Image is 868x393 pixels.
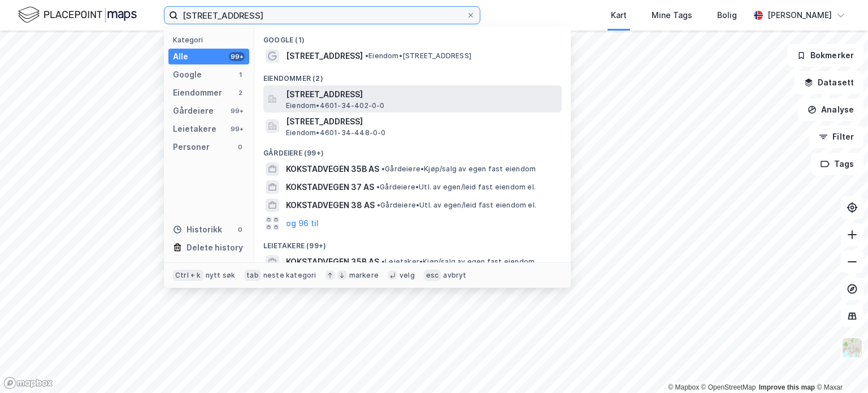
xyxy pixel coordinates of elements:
div: 2 [236,88,245,97]
div: 99+ [229,106,245,115]
a: Mapbox [668,383,699,391]
div: velg [400,271,415,280]
div: Kontrollprogram for chat [811,339,868,393]
span: KOKSTADVEGEN 38 AS [286,198,375,212]
div: 0 [236,225,245,234]
span: Eiendom • 4601-34-448-0-0 [286,128,386,137]
a: OpenStreetMap [701,383,756,391]
div: 1 [236,70,245,79]
div: Kategori [173,36,249,44]
div: Gårdeiere (99+) [254,140,571,160]
button: Filter [809,126,863,148]
span: • [376,183,380,191]
div: Leietakere [173,122,216,136]
span: Gårdeiere • Kjøp/salg av egen fast eiendom [381,165,536,174]
div: nytt søk [206,271,236,280]
div: avbryt [443,271,466,280]
div: Historikk [173,223,222,236]
div: markere [349,271,379,280]
div: neste kategori [263,271,316,280]
span: • [377,201,380,209]
div: Alle [173,50,188,63]
button: og 96 til [286,217,319,230]
div: 0 [236,142,245,152]
div: Google [173,68,202,81]
span: Eiendom • [STREET_ADDRESS] [365,51,471,61]
img: Z [841,337,863,359]
span: Gårdeiere • Utl. av egen/leid fast eiendom el. [377,201,536,210]
button: Bokmerker [787,44,863,67]
div: Ctrl + k [173,270,203,281]
div: Kart [611,8,627,22]
div: Delete history [186,241,243,254]
div: Eiendommer (2) [254,65,571,85]
button: Tags [811,153,863,175]
div: Google (1) [254,27,571,47]
span: • [381,257,385,266]
div: Personer [173,140,210,154]
a: Improve this map [759,383,815,391]
button: Datasett [795,71,863,94]
div: Gårdeiere [173,104,214,118]
span: [STREET_ADDRESS] [286,49,363,63]
span: • [365,51,368,60]
span: [STREET_ADDRESS] [286,88,557,101]
span: KOKSTADVEGEN 35B AS [286,255,379,269]
div: Mine Tags [652,8,692,22]
span: KOKSTADVEGEN 35B AS [286,162,379,176]
img: logo.f888ab2527a4732fd821a326f86c7f29.svg [18,5,137,25]
div: 99+ [229,52,245,61]
div: Leietakere (99+) [254,232,571,253]
iframe: Chat Widget [811,339,868,393]
span: [STREET_ADDRESS] [286,115,557,128]
button: Analyse [798,98,863,121]
div: Eiendommer [173,86,222,100]
span: Eiendom • 4601-34-402-0-0 [286,101,385,110]
span: Gårdeiere • Utl. av egen/leid fast eiendom el. [376,183,536,192]
span: • [381,165,385,173]
div: esc [424,270,441,281]
span: KOKSTADVEGEN 37 AS [286,180,374,194]
div: [PERSON_NAME] [767,8,832,22]
input: Søk på adresse, matrikkel, gårdeiere, leietakere eller personer [178,7,466,24]
a: Mapbox homepage [3,377,53,390]
div: Bolig [717,8,737,22]
div: tab [244,270,261,281]
div: 99+ [229,124,245,133]
span: Leietaker • Kjøp/salg av egen fast eiendom [381,257,535,266]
